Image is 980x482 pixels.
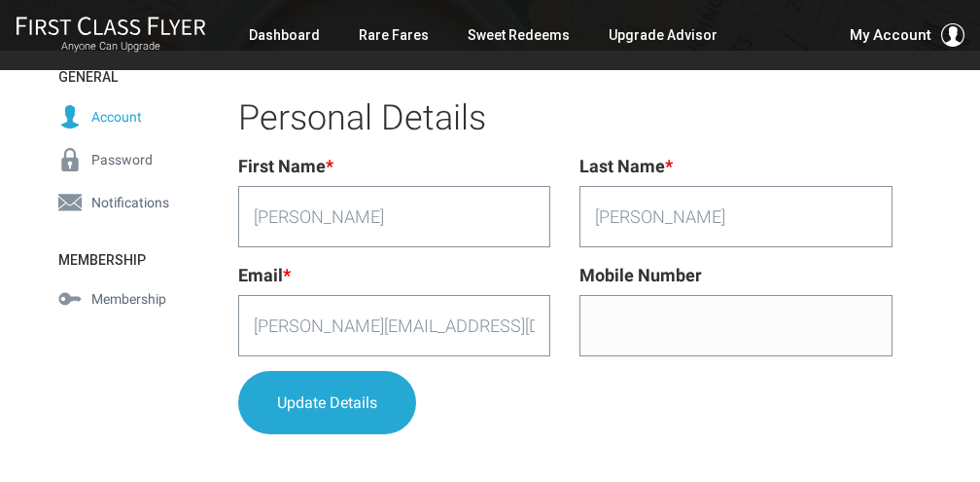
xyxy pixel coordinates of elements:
[16,16,206,55] a: First Class FlyerAnyone Can Upgrade
[16,16,206,36] img: First Class Flyer
[39,51,190,94] h4: General
[39,138,190,181] a: Password
[91,288,166,310] span: Membership
[91,149,153,170] span: Password
[91,192,169,213] span: Notifications
[850,23,964,47] button: My Account
[39,234,190,278] h4: Membership
[579,262,702,290] label: Mobile Number
[238,153,892,449] form: Profile - Personal Details
[238,262,291,290] label: Email
[238,99,892,138] h2: Personal Details
[359,18,429,53] a: Rare Fares
[468,18,570,53] a: Sweet Redeems
[609,18,717,53] a: Upgrade Advisor
[850,23,931,47] span: My Account
[39,181,190,224] a: Notifications
[238,153,333,181] label: First Name
[249,18,320,53] a: Dashboard
[91,106,142,128] span: Account
[579,153,673,181] label: Last Name
[238,371,416,434] button: Update Details
[39,278,190,320] a: Membership
[16,40,206,54] small: Anyone Can Upgrade
[39,95,190,138] a: Account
